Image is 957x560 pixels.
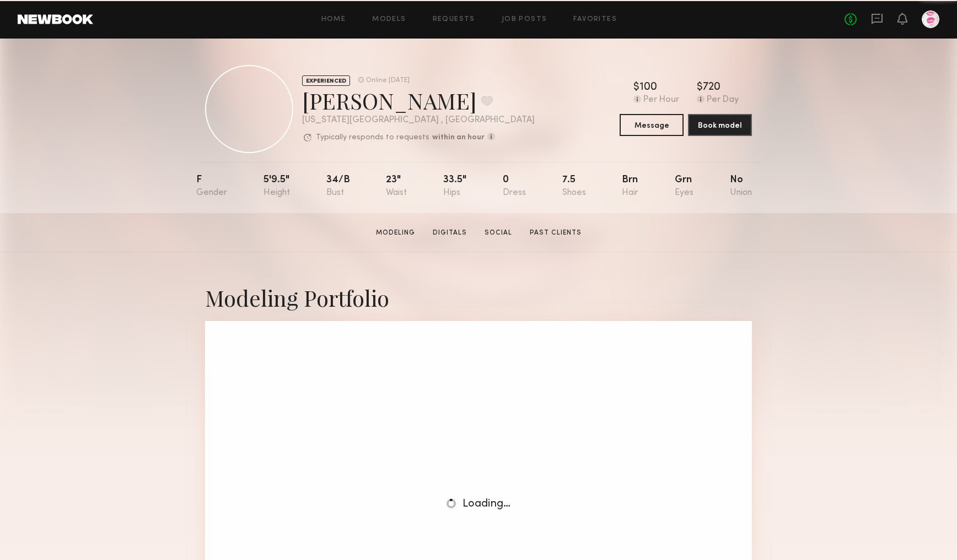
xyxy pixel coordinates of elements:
div: EXPERIENCED [302,75,350,86]
div: 34/b [326,175,350,198]
p: Typically responds to requests [316,134,429,142]
div: [US_STATE][GEOGRAPHIC_DATA] , [GEOGRAPHIC_DATA] [302,116,535,125]
div: 100 [639,82,657,93]
div: 0 [503,175,526,198]
a: Social [480,228,517,238]
b: within an hour [432,134,485,142]
div: Grn [675,175,693,198]
div: $ [697,82,703,93]
button: Message [620,114,684,136]
div: Per Hour [643,95,679,105]
div: Brn [622,175,638,198]
a: Favorites [573,16,617,23]
div: 5'9.5" [264,175,290,198]
a: Modeling [372,228,420,238]
a: Home [321,16,346,23]
div: Online [DATE] [366,77,410,84]
span: Loading… [463,499,510,509]
div: [PERSON_NAME] [302,86,535,115]
div: Modeling Portfolio [205,283,752,312]
a: Job Posts [502,16,547,23]
div: 720 [703,82,721,93]
button: Book model [688,114,752,136]
div: 33.5" [443,175,466,198]
div: $ [633,82,639,93]
div: Per Day [707,95,739,105]
div: No [730,175,752,198]
a: Requests [433,16,475,23]
a: Models [372,16,406,23]
a: Past Clients [525,228,586,238]
div: F [196,175,227,198]
a: Digitals [428,228,471,238]
div: 7.5 [562,175,586,198]
div: 23" [386,175,407,198]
